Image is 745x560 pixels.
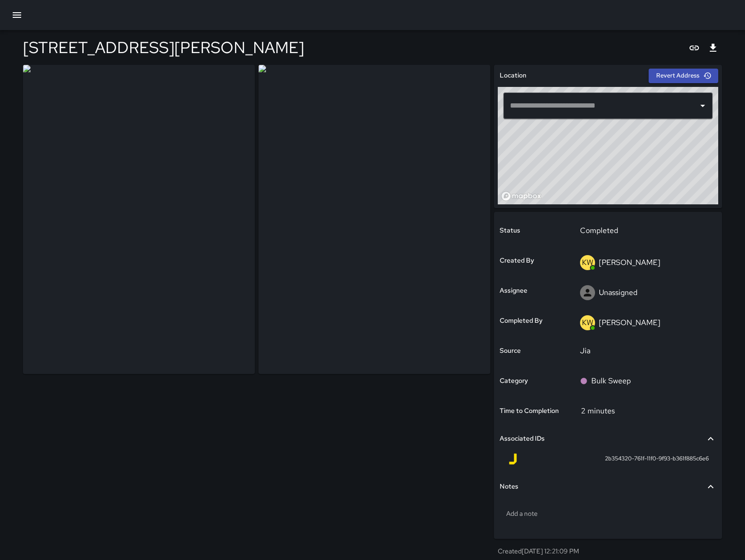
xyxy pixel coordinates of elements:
[500,70,526,81] h6: Location
[500,286,527,296] h6: Assignee
[23,65,255,374] img: request_images%2F87732760-761f-11f0-9f93-b361f885c6e6
[500,346,521,356] h6: Source
[704,39,722,57] button: Export
[500,428,716,450] div: Associated IDs
[582,317,593,328] p: KW
[259,65,490,374] img: request_images%2F88f53380-761f-11f0-9f93-b361f885c6e6
[500,434,545,444] h6: Associated IDs
[23,38,304,57] h4: [STREET_ADDRESS][PERSON_NAME]
[500,316,542,326] h6: Completed By
[605,454,709,464] span: 2b354320-761f-11f0-9f93-b361f885c6e6
[696,99,709,112] button: Open
[500,226,520,236] h6: Status
[649,69,718,83] button: Revert Address
[500,476,716,498] div: Notes
[599,288,637,297] p: Unassigned
[500,376,528,386] h6: Category
[580,225,710,236] p: Completed
[580,345,710,357] p: Jia
[506,509,710,518] p: Add a note
[685,39,704,57] button: Copy link
[581,406,615,416] p: 2 minutes
[582,257,593,268] p: KW
[500,256,534,266] h6: Created By
[500,482,518,492] h6: Notes
[500,406,559,416] h6: Time to Completion
[599,257,660,267] p: [PERSON_NAME]
[591,375,631,387] p: Bulk Sweep
[498,546,718,556] p: Created [DATE] 12:21:09 PM
[599,318,660,327] p: [PERSON_NAME]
